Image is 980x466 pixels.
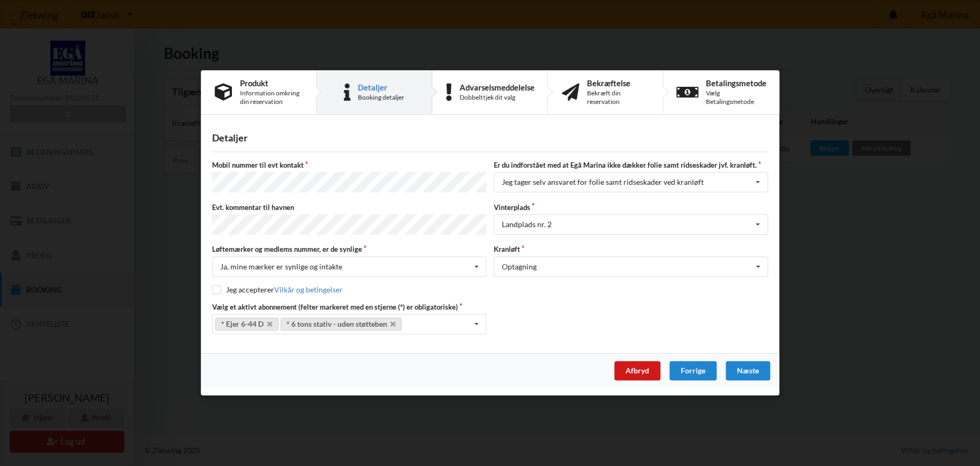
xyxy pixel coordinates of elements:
[706,79,766,87] div: Betalingsmetode
[502,263,537,270] div: Optagning
[587,89,649,106] div: Bekræft din reservation
[587,79,649,87] div: Bekræftelse
[706,89,766,106] div: Vælg Betalingsmetode
[502,179,704,186] div: Jeg tager selv ansvaret for folie samt ridseskader ved kranløft
[212,303,486,312] label: Vælg et aktivt abonnement (felter markeret med en stjerne (*) er obligatoriske)
[215,318,278,330] a: * Ejer 6-44 D
[494,202,768,212] label: Vinterplads
[212,132,768,144] div: Detaljer
[494,161,768,170] label: Er du indforstået med at Egå Marina ikke dækker folie samt ridseskader jvf. kranløft.
[614,362,660,381] div: Afbryd
[358,83,404,92] div: Detaljer
[726,362,770,381] div: Næste
[212,161,486,170] label: Mobil nummer til evt kontakt
[274,285,343,294] a: Vilkår og betingelser
[281,318,402,330] a: * 6 tons stativ - uden støtteben
[459,83,534,92] div: Advarselsmeddelelse
[220,263,342,270] div: Ja, mine mærker er synlige og intakte
[212,245,486,254] label: Løftemærker og medlems nummer, er de synlige
[212,202,486,212] label: Evt. kommentar til havnen
[459,93,534,102] div: Dobbelttjek dit valg
[358,93,404,102] div: Booking detaljer
[240,79,302,87] div: Produkt
[240,89,302,106] div: Information omkring din reservation
[669,362,717,381] div: Forrige
[502,221,552,228] div: Landplads nr. 2
[494,245,768,254] label: Kranløft
[212,285,343,294] label: Jeg accepterer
